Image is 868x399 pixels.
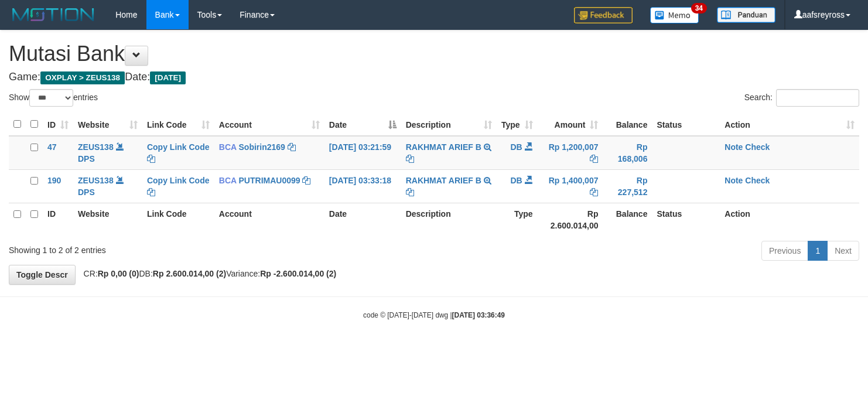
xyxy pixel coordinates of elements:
[497,113,538,136] th: Type: activate to sort column ascending
[538,169,603,203] td: Rp 1,400,007
[73,203,142,236] th: Website
[260,269,336,278] strong: Rp -2.600.014,00 (2)
[745,176,770,185] a: Check
[406,187,414,197] a: Copy RAKHMAT ARIEF B to clipboard
[574,7,633,23] img: Feedback.jpg
[302,176,310,185] a: Copy PUTRIMAU0099 to clipboard
[401,113,497,136] th: Description: activate to sort column ascending
[725,176,743,185] a: Note
[40,71,125,84] span: OXPLAY > ZEUS138
[9,71,859,83] h4: Game: Date:
[452,311,505,319] strong: [DATE] 03:36:49
[98,269,139,278] strong: Rp 0,00 (0)
[47,176,61,185] span: 190
[142,203,214,236] th: Link Code
[9,42,859,66] h1: Mutasi Bank
[652,203,720,236] th: Status
[538,113,603,136] th: Amount: activate to sort column ascending
[745,142,770,152] a: Check
[214,113,324,136] th: Account: activate to sort column ascending
[603,113,652,136] th: Balance
[590,154,598,163] a: Copy Rp 1,200,007 to clipboard
[239,176,300,185] a: PUTRIMAU0099
[219,176,237,185] span: BCA
[150,71,186,84] span: [DATE]
[9,240,353,256] div: Showing 1 to 2 of 2 entries
[401,203,497,236] th: Description
[652,113,720,136] th: Status
[761,241,808,261] a: Previous
[43,203,73,236] th: ID
[808,241,828,261] a: 1
[650,7,699,23] img: Button%20Memo.svg
[406,176,481,185] a: RAKHMAT ARIEF B
[219,142,237,152] span: BCA
[288,142,296,152] a: Copy Sobirin2169 to clipboard
[239,142,285,152] a: Sobirin2169
[603,203,652,236] th: Balance
[827,241,859,261] a: Next
[47,142,57,152] span: 47
[776,89,859,107] input: Search:
[717,7,775,23] img: panduan.png
[744,89,859,107] label: Search:
[363,311,505,319] small: code © [DATE]-[DATE] dwg |
[73,136,142,170] td: DPS
[147,142,210,163] a: Copy Link Code
[720,203,859,236] th: Action
[324,203,401,236] th: Date
[9,6,98,23] img: MOTION_logo.png
[538,203,603,236] th: Rp 2.600.014,00
[538,136,603,170] td: Rp 1,200,007
[725,142,743,152] a: Note
[153,269,226,278] strong: Rp 2.600.014,00 (2)
[324,113,401,136] th: Date: activate to sort column descending
[603,136,652,170] td: Rp 168,006
[147,176,210,197] a: Copy Link Code
[78,142,114,152] a: ZEUS138
[406,154,414,163] a: Copy RAKHMAT ARIEF B to clipboard
[29,89,73,107] select: Showentries
[73,113,142,136] th: Website: activate to sort column ascending
[142,113,214,136] th: Link Code: activate to sort column ascending
[73,169,142,203] td: DPS
[324,169,401,203] td: [DATE] 03:33:18
[324,136,401,170] td: [DATE] 03:21:59
[590,187,598,197] a: Copy Rp 1,400,007 to clipboard
[497,203,538,236] th: Type
[78,269,337,278] span: CR: DB: Variance:
[214,203,324,236] th: Account
[510,142,522,152] span: DB
[9,265,76,285] a: Toggle Descr
[406,142,481,152] a: RAKHMAT ARIEF B
[720,113,859,136] th: Action: activate to sort column ascending
[510,176,522,185] span: DB
[603,169,652,203] td: Rp 227,512
[78,176,114,185] a: ZEUS138
[43,113,73,136] th: ID: activate to sort column ascending
[691,3,707,13] span: 34
[9,89,98,107] label: Show entries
